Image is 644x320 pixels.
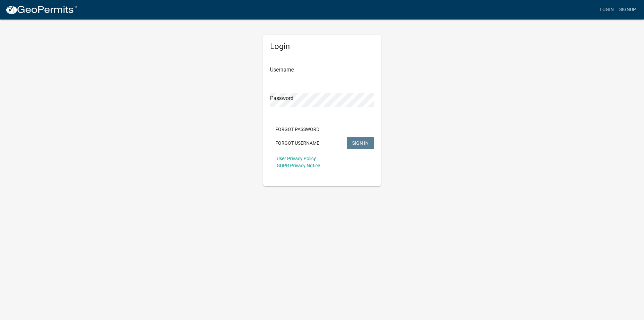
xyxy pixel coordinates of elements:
h5: Login [270,42,374,51]
button: Forgot Password [270,123,325,135]
a: Signup [616,3,639,16]
a: User Privacy Policy [277,156,316,161]
button: SIGN IN [347,137,374,149]
span: SIGN IN [352,140,369,145]
a: Login [597,3,616,16]
button: Forgot Username [270,137,325,149]
a: GDPR Privacy Notice [277,163,320,168]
